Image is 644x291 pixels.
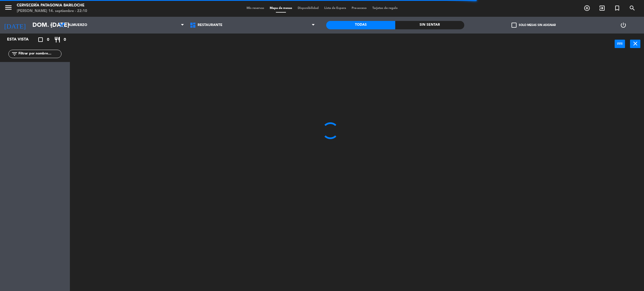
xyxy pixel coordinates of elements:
[11,51,18,57] i: filter_list
[37,36,44,43] i: crop_square
[349,7,370,10] span: Pre-acceso
[17,3,87,8] div: Cervecería Patagonia Bariloche
[632,40,639,47] i: close
[599,5,605,11] i: exit_to_app
[267,7,295,10] span: Mapa de mesas
[617,40,623,47] i: power_input
[629,5,636,11] i: search
[47,37,49,43] span: 0
[48,22,55,28] i: arrow_drop_down
[614,5,621,11] i: turned_in_not
[64,37,66,43] span: 0
[68,23,87,27] span: Almuerzo
[4,3,13,12] i: menu
[17,8,87,14] div: [PERSON_NAME] 14. septiembre - 22:10
[326,21,395,29] div: Todas
[620,22,627,28] i: power_settings_new
[512,23,556,28] label: Solo mesas sin asignar
[54,36,61,43] i: restaurant
[18,51,61,57] input: Filtrar por nombre...
[395,21,464,29] div: Sin sentar
[512,23,517,28] span: check_box_outline_blank
[584,5,590,11] i: add_circle_outline
[198,23,222,27] span: Restaurante
[3,36,40,43] div: Esta vista
[295,7,321,10] span: Disponibilidad
[244,7,267,10] span: Mis reservas
[321,7,349,10] span: Lista de Espera
[370,7,401,10] span: Tarjetas de regalo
